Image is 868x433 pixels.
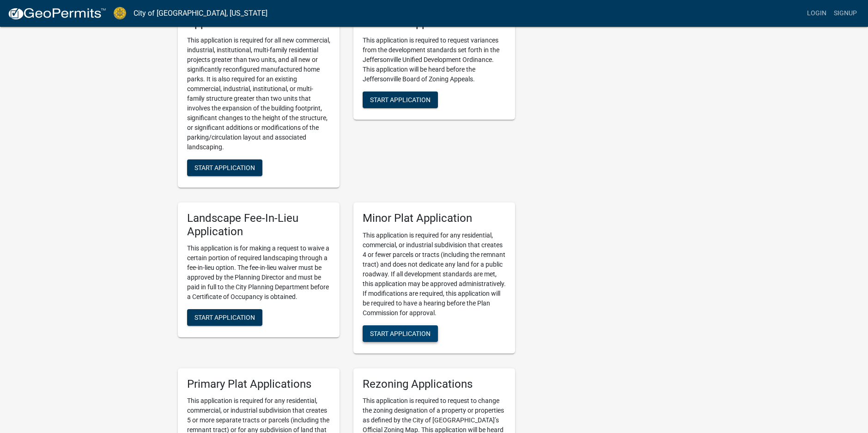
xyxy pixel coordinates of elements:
span: Start Application [370,96,431,103]
p: This application is required for all new commercial, industrial, institutional, multi-family resi... [187,36,330,152]
button: Start Application [187,309,262,326]
h5: Rezoning Applications [363,378,506,391]
p: This application is for making a request to waive a certain portion of required landscaping throu... [187,244,330,302]
span: Start Application [194,164,255,171]
h5: Primary Plat Applications [187,378,330,391]
p: This application is required to request variances from the development standards set forth in the... [363,36,506,84]
span: Start Application [370,329,431,337]
p: This application is required for any residential, commercial, or industrial subdivision that crea... [363,231,506,318]
a: Login [803,5,830,22]
h5: Minor Plat Application [363,212,506,225]
img: City of Jeffersonville, Indiana [114,7,126,19]
span: Start Application [194,314,255,321]
h5: Landscape Fee-In-Lieu Application [187,212,330,238]
button: Start Application [363,91,438,108]
button: Start Application [363,325,438,342]
a: Signup [830,5,861,22]
button: Start Application [187,159,262,176]
a: City of [GEOGRAPHIC_DATA], [US_STATE] [134,6,267,21]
